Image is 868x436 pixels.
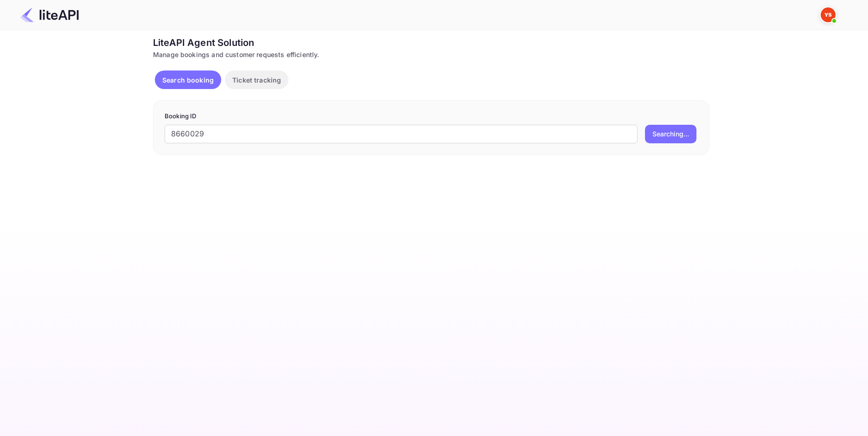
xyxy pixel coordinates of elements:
img: Yandex Support [821,7,836,22]
p: Search booking [162,75,214,85]
img: LiteAPI Logo [20,7,79,22]
p: Ticket tracking [232,75,281,85]
input: Enter Booking ID (e.g., 63782194) [165,125,638,143]
button: Searching... [645,125,696,143]
p: Booking ID [165,112,698,121]
div: Manage bookings and customer requests efficiently. [153,50,709,59]
div: LiteAPI Agent Solution [153,36,709,50]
